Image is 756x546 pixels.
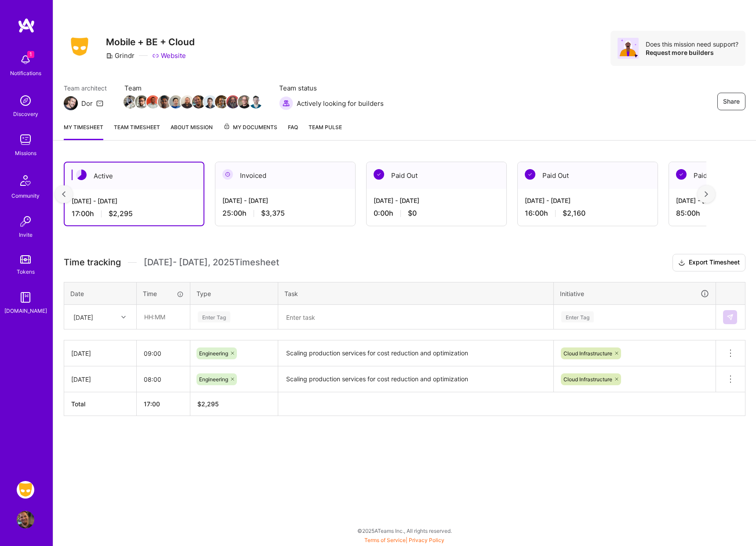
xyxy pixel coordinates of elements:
a: Team Member Avatar [159,94,170,109]
span: $2,295 [109,209,133,218]
a: Team Member Avatar [250,94,262,109]
div: [DATE] - [DATE] [374,196,499,205]
img: Avatar [618,38,639,59]
div: [DATE] - [DATE] [525,196,651,205]
img: Actively looking for builders [279,96,293,110]
span: Team status [279,83,384,93]
i: icon Mail [96,100,103,107]
img: teamwork [17,131,34,148]
i: icon Chevron [121,315,126,319]
textarea: Scaling production services for cost reduction and optimization [279,341,552,365]
span: $3,375 [261,209,285,218]
a: Team Member Avatar [136,94,147,109]
div: 16:00 h [525,209,651,218]
div: Invite [19,230,33,239]
a: Team Member Avatar [193,94,204,109]
div: Time [143,289,184,298]
div: [DATE] - [DATE] [222,196,348,205]
span: Engineering [199,376,228,383]
div: Missions [15,148,36,158]
span: $0 [408,209,417,218]
img: Team Member Avatar [226,95,240,108]
div: Notifications [10,69,41,78]
textarea: Scaling production services for cost reduction and optimization [279,367,552,391]
img: Team Member Avatar [192,95,205,108]
img: Team Member Avatar [124,95,137,108]
img: Invoiced [222,169,233,180]
img: Submit [727,314,734,321]
th: 17:00 [137,392,190,416]
span: Team [124,83,262,93]
div: Active [65,163,204,189]
img: Company Logo [64,35,95,58]
i: icon Download [678,258,685,268]
div: [DATE] [71,375,129,384]
th: Task [278,282,554,305]
a: Team Member Avatar [170,94,182,109]
img: guide book [17,289,34,306]
div: 0:00 h [374,209,499,218]
a: Team Member Avatar [147,94,159,109]
a: About Mission [171,123,213,140]
img: Paid Out [374,169,384,180]
span: Cloud Infrastructure [563,350,612,357]
img: tokens [20,255,31,264]
img: Community [15,170,36,191]
div: Does this mission need support? [646,40,738,48]
img: Team Member Avatar [181,95,194,108]
span: [DATE] - [DATE] , 2025 Timesheet [144,257,279,268]
img: logo [18,18,35,33]
a: Team Pulse [309,123,342,140]
span: Engineering [199,350,228,357]
input: HH:MM [137,305,189,329]
i: icon CompanyGray [106,52,113,59]
div: 17:00 h [72,209,196,218]
a: Team Member Avatar [204,94,216,109]
span: Actively looking for builders [297,99,384,108]
img: Invite [17,213,34,230]
div: [DATE] [73,312,93,322]
a: Team Member Avatar [216,94,227,109]
a: FAQ [288,123,298,140]
img: Grindr: Mobile + BE + Cloud [17,481,34,499]
a: Team Member Avatar [239,94,250,109]
img: Team Member Avatar [158,95,171,108]
div: Grindr [106,51,134,60]
img: Paid Out [525,169,535,180]
div: Paid Out [518,162,658,189]
a: Website [152,51,186,60]
span: $ 2,295 [197,400,219,408]
a: Team Member Avatar [124,94,136,109]
span: 1 [27,51,34,58]
div: Enter Tag [198,310,230,324]
th: Date [64,282,137,305]
img: Active [76,170,87,180]
img: Team Member Avatar [238,95,251,108]
button: Export Timesheet [672,254,745,271]
span: $2,160 [563,209,585,218]
img: bell [17,51,34,69]
img: User Avatar [17,511,34,528]
a: Grindr: Mobile + BE + Cloud [15,481,36,499]
div: [DATE] [71,349,129,358]
a: My Documents [223,123,277,140]
div: Community [11,191,40,200]
div: Tokens [17,267,35,276]
img: right [705,191,708,197]
div: 25:00 h [222,209,348,218]
div: Initiative [560,289,709,299]
img: Team Architect [64,96,78,110]
div: Request more builders [646,48,738,57]
input: HH:MM [137,342,190,365]
div: [DATE] - [DATE] [72,196,196,206]
img: Team Member Avatar [215,95,228,108]
th: Total [64,392,137,416]
a: Team timesheet [114,123,160,140]
img: Team Member Avatar [169,95,182,108]
a: Team Member Avatar [182,94,193,109]
div: Invoiced [215,162,355,189]
a: My timesheet [64,123,103,140]
img: Team Member Avatar [146,95,160,108]
span: Team architect [64,83,107,93]
img: left [62,191,65,197]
